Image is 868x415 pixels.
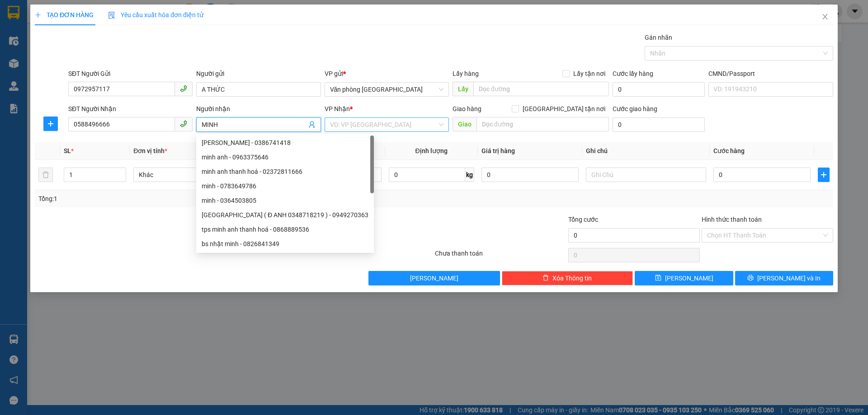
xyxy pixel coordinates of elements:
[133,147,167,154] span: Đơn vị tính
[68,104,193,114] div: SĐT Người Nhận
[812,5,838,30] button: Close
[180,120,187,127] span: phone
[818,168,830,182] button: plus
[568,216,598,223] span: Tổng cước
[542,275,549,282] span: delete
[453,82,473,96] span: Lấy
[180,85,187,92] span: phone
[570,69,609,79] span: Lấy tận nơi
[434,248,567,264] div: Chưa thanh toán
[453,70,479,77] span: Lấy hàng
[708,69,833,79] div: CMND/Passport
[655,275,661,282] span: save
[473,82,609,96] input: Dọc đường
[202,167,368,177] div: minh anh thanh hoá - 02372811666
[202,196,368,205] div: minh - 0364503805
[43,117,58,131] button: plus
[68,69,193,79] div: SĐT Người Gửi
[465,168,474,182] span: kg
[35,12,41,18] span: plus
[645,34,672,41] label: Gán nhãn
[202,181,368,191] div: minh - 0783649786
[453,105,481,112] span: Giao hàng
[519,104,609,114] span: [GEOGRAPHIC_DATA] tận nơi
[821,13,829,20] span: close
[481,147,515,154] span: Giá trị hàng
[196,208,374,222] div: NHẬT MINH ( Đ ANH 0348718219 ) - 0949270363
[735,271,833,285] button: printer[PERSON_NAME] và In
[196,135,374,150] div: lê quang minh - 0386741418
[582,142,710,160] th: Ghi chú
[196,237,374,251] div: bs nhật minh - 0826841349
[502,271,633,285] button: deleteXóa Thông tin
[613,117,705,132] input: Cước giao hàng
[368,271,500,285] button: [PERSON_NAME]
[202,224,368,234] div: tps minh anh thanh hoá - 0868889536
[196,150,374,164] div: minh anh - 0963375646
[108,12,115,19] img: icon
[35,11,94,19] span: TẠO ĐƠN HÀNG
[64,147,71,154] span: SL
[50,22,205,56] li: 01A03 [GEOGRAPHIC_DATA], [GEOGRAPHIC_DATA] ( bên cạnh cây xăng bến xe phía Bắc cũ)
[50,56,205,67] li: Hotline: 1900888999
[196,179,374,193] div: minh - 0783649786
[202,138,368,148] div: [PERSON_NAME] - 0386741418
[713,147,745,154] span: Cước hàng
[38,168,53,182] button: delete
[552,273,592,283] span: Xóa Thông tin
[196,69,321,79] div: Người gửi
[410,273,458,283] span: [PERSON_NAME]
[38,194,335,204] div: Tổng: 1
[702,216,762,223] label: Hình thức thanh toán
[108,11,203,19] span: Yêu cầu xuất hóa đơn điện tử
[44,120,57,127] span: plus
[196,164,374,179] div: minh anh thanh hoá - 02372811666
[330,83,443,96] span: Văn phòng Thanh Hóa
[11,11,57,56] img: logo.jpg
[202,152,368,162] div: minh anh - 0963375646
[453,117,476,131] span: Giao
[415,147,448,154] span: Định lượng
[325,105,350,112] span: VP Nhận
[635,271,733,285] button: save[PERSON_NAME]
[202,239,368,249] div: bs nhật minh - 0826841349
[757,273,821,283] span: [PERSON_NAME] và In
[139,168,248,182] span: Khác
[818,171,829,178] span: plus
[481,168,579,182] input: 0
[196,193,374,208] div: minh - 0364503805
[196,222,374,237] div: tps minh anh thanh hoá - 0868889536
[476,117,609,131] input: Dọc đường
[586,168,706,182] input: Ghi Chú
[613,105,657,112] label: Cước giao hàng
[613,82,705,97] input: Cước lấy hàng
[308,121,316,128] span: user-add
[325,69,449,79] div: VP gửi
[747,275,754,282] span: printer
[613,70,653,77] label: Cước lấy hàng
[665,273,713,283] span: [PERSON_NAME]
[95,10,160,22] b: 36 Limousine
[196,104,321,114] div: Người nhận
[202,210,368,220] div: [GEOGRAPHIC_DATA] ( Đ ANH 0348718219 ) - 0949270363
